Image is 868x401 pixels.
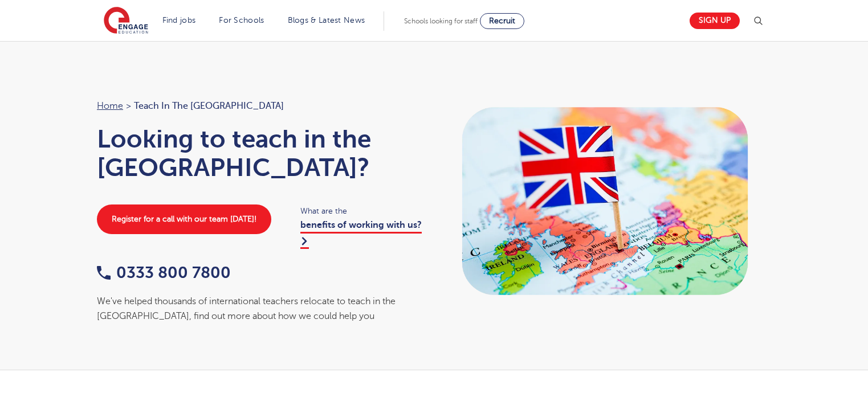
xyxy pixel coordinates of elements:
[97,294,423,324] div: We've helped thousands of international teachers relocate to teach in the [GEOGRAPHIC_DATA], find...
[97,99,423,113] nav: breadcrumb
[162,16,196,24] a: Find jobs
[404,17,478,25] span: Schools looking for staff
[104,7,148,35] img: Engage Education
[480,13,524,29] a: Recruit
[97,204,271,234] a: Register for a call with our team [DATE]!
[126,101,131,111] span: >
[489,17,515,25] span: Recruit
[288,16,365,24] a: Blogs & Latest News
[134,99,284,113] span: Teach in the [GEOGRAPHIC_DATA]
[300,220,422,248] a: benefits of working with us?
[97,101,123,111] a: Home
[690,13,740,29] a: Sign up
[97,125,423,182] h1: Looking to teach in the [GEOGRAPHIC_DATA]?
[97,264,231,281] a: 0333 800 7800
[300,204,423,218] span: What are the
[219,16,264,24] a: For Schools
